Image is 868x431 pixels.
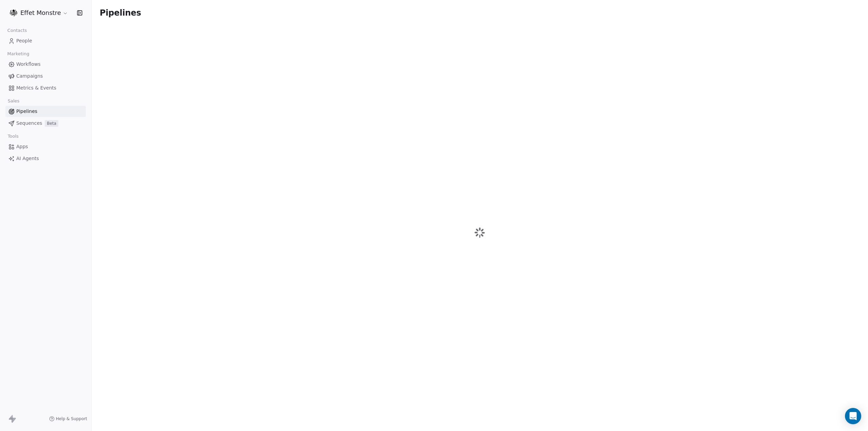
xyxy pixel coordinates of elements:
a: Pipelines [5,106,86,117]
span: Beta [45,120,58,127]
span: Apps [16,143,28,150]
span: Tools [5,131,21,141]
img: 97485486_3081046785289558_2010905861240651776_n.png [9,9,18,17]
span: Contacts [4,25,30,36]
a: Metrics & Events [5,82,86,94]
span: AI Agents [16,155,39,162]
span: Campaigns [16,73,43,80]
a: AI Agents [5,153,86,164]
span: Workflows [16,61,41,68]
a: SequencesBeta [5,118,86,129]
button: Effet Monstre [8,7,70,19]
span: People [16,37,32,44]
div: Open Intercom Messenger [845,408,861,424]
a: Campaigns [5,71,86,82]
span: Marketing [4,49,32,59]
span: Pipelines [100,8,141,18]
a: Help & Support [49,416,87,422]
span: Metrics & Events [16,84,56,92]
span: Sequences [16,120,42,127]
span: Sales [5,96,22,106]
a: People [5,35,86,46]
a: Apps [5,141,86,152]
span: Effet Monstre [20,8,61,17]
span: Pipelines [16,108,37,115]
a: Workflows [5,59,86,70]
span: Help & Support [56,416,87,422]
